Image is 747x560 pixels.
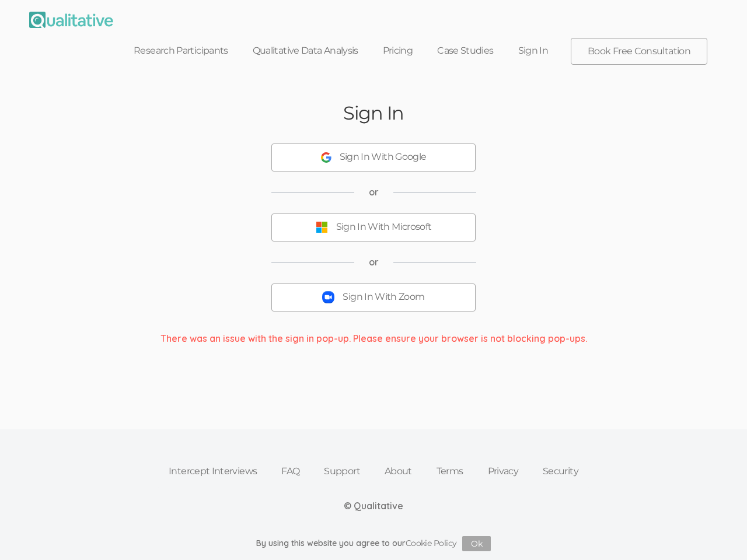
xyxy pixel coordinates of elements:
a: Pricing [371,38,425,64]
a: Terms [424,459,476,484]
span: or [369,185,379,199]
a: Security [530,459,591,484]
a: About [372,459,424,484]
a: Book Free Consultation [571,38,707,64]
img: Sign In With Google [321,152,331,163]
div: There was an issue with the sign in pop-up. Please ensure your browser is not blocking pop-ups. [152,332,596,345]
img: Sign In With Microsoft [316,221,328,233]
div: By using this website you agree to our [256,536,491,551]
button: Sign In With Microsoft [271,213,476,242]
img: Qualitative [29,12,113,28]
a: Privacy [476,459,531,484]
iframe: Chat Widget [689,504,747,560]
a: Support [312,459,372,484]
img: Sign In With Zoom [322,291,334,303]
a: Intercept Interviews [156,459,269,484]
button: Sign In With Zoom [271,283,476,311]
a: Cookie Policy [406,538,457,548]
a: FAQ [269,459,312,484]
button: Ok [462,536,491,551]
a: Research Participants [121,38,240,64]
div: Sign In With Google [340,150,427,164]
a: Sign In [506,38,561,64]
a: Qualitative Data Analysis [240,38,371,64]
button: Sign In With Google [271,143,476,171]
span: or [369,256,379,269]
div: Sign In With Zoom [343,290,424,304]
div: © Qualitative [344,499,403,513]
h2: Sign In [343,103,404,123]
a: Case Studies [425,38,505,64]
div: Sign In With Microsoft [336,220,432,234]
